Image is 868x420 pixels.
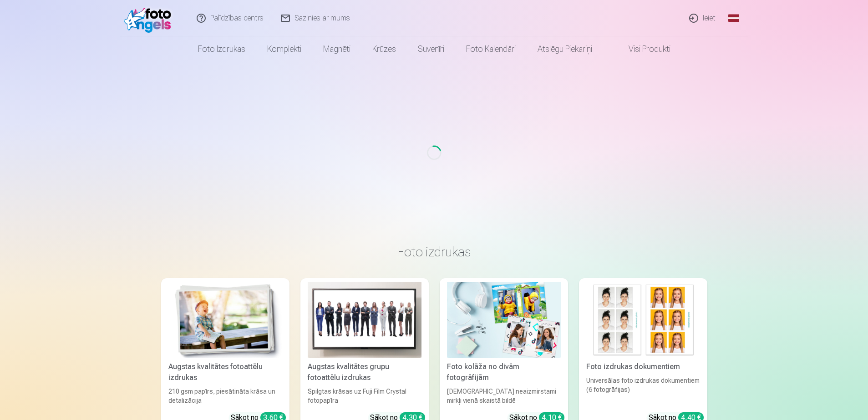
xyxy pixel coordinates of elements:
[312,36,361,62] a: Magnēti
[455,36,527,62] a: Foto kalendāri
[187,36,256,62] a: Foto izdrukas
[304,387,425,405] div: Spilgtas krāsas uz Fuji Film Crystal fotopapīra
[447,282,561,358] img: Foto kolāža no divām fotogrāfijām
[527,36,603,62] a: Atslēgu piekariņi
[443,387,564,405] div: [DEMOGRAPHIC_DATA] neaizmirstami mirkļi vienā skaistā bildē
[407,36,455,62] a: Suvenīri
[165,387,286,405] div: 210 gsm papīrs, piesātināta krāsa un detalizācija
[256,36,312,62] a: Komplekti
[165,361,286,383] div: Augstas kvalitātes fotoattēlu izdrukas
[603,36,681,62] a: Visi produkti
[124,4,176,33] img: /fa1
[168,244,700,260] h3: Foto izdrukas
[304,361,425,383] div: Augstas kvalitātes grupu fotoattēlu izdrukas
[443,361,564,383] div: Foto kolāža no divām fotogrāfijām
[586,282,700,358] img: Foto izdrukas dokumentiem
[361,36,407,62] a: Krūzes
[583,361,704,372] div: Foto izdrukas dokumentiem
[583,376,704,405] div: Universālas foto izdrukas dokumentiem (6 fotogrāfijas)
[308,282,421,358] img: Augstas kvalitātes grupu fotoattēlu izdrukas
[168,282,282,358] img: Augstas kvalitātes fotoattēlu izdrukas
